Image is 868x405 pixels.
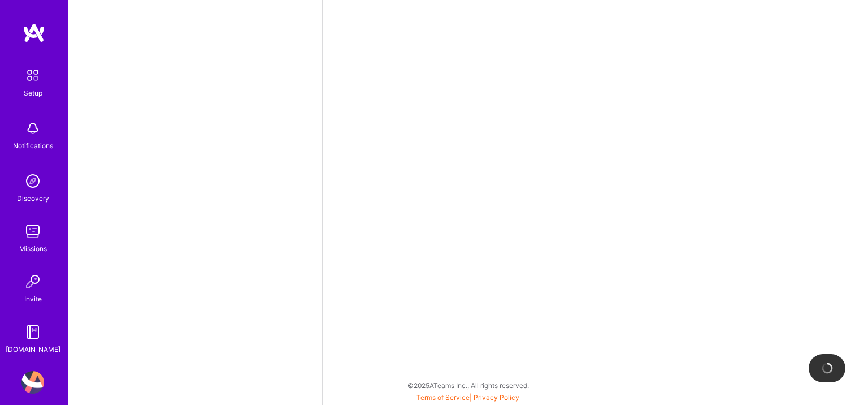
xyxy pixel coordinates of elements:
[19,243,47,255] div: Missions
[21,270,44,293] img: Invite
[21,117,44,140] img: bell
[416,393,470,402] a: Terms of Service
[474,393,519,402] a: Privacy Policy
[416,393,519,402] span: |
[6,343,60,355] div: [DOMAIN_NAME]
[24,87,42,99] div: Setup
[21,220,44,243] img: teamwork
[21,170,44,192] img: discovery
[21,63,45,87] img: setup
[820,361,834,375] img: loading
[24,293,42,305] div: Invite
[68,371,868,399] div: © 2025 ATeams Inc., All rights reserved.
[17,192,49,204] div: Discovery
[21,371,44,394] img: User Avatar
[21,321,44,343] img: guide book
[23,23,45,43] img: logo
[13,140,53,152] div: Notifications
[19,371,47,394] a: User Avatar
